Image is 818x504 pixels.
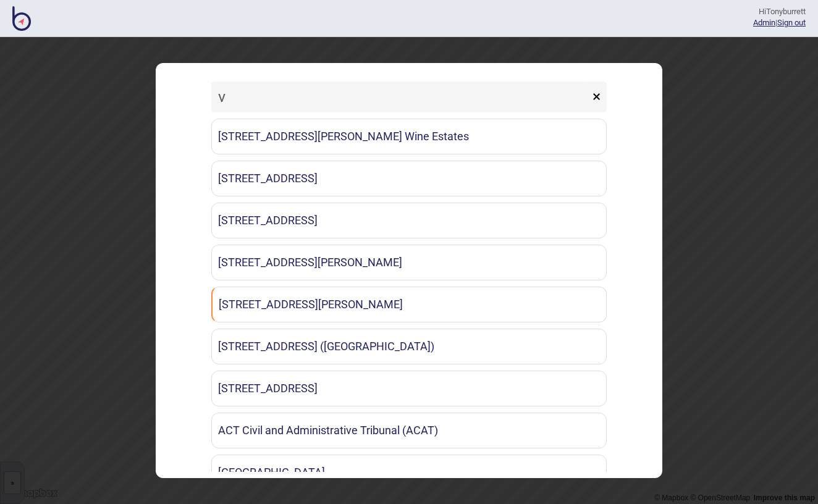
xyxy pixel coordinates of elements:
div: Hi Tonyburrett [753,6,806,17]
a: [STREET_ADDRESS][PERSON_NAME] [211,287,607,322]
a: [STREET_ADDRESS] [211,371,607,406]
span: | [753,18,777,27]
a: [STREET_ADDRESS] [211,203,607,238]
a: Admin [753,18,775,27]
button: × [586,82,607,112]
a: [STREET_ADDRESS][PERSON_NAME] Wine Estates [211,119,607,154]
img: BindiMaps CMS [12,6,31,31]
a: [STREET_ADDRESS][PERSON_NAME] [211,245,607,280]
button: Sign out [777,18,806,27]
a: [STREET_ADDRESS] ([GEOGRAPHIC_DATA]) [211,329,607,364]
a: [GEOGRAPHIC_DATA] [211,455,607,490]
a: ACT Civil and Administrative Tribunal (ACAT) [211,413,607,448]
input: Search locations by tag + name [211,82,589,112]
a: [STREET_ADDRESS] [211,161,607,196]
